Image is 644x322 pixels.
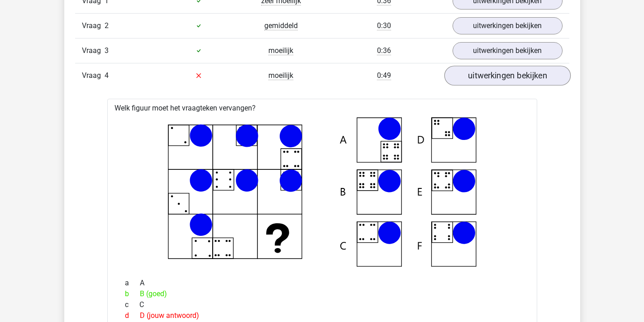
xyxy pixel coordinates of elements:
span: Vraag [82,20,105,31]
span: Vraag [82,45,105,56]
span: gemiddeld [264,21,298,30]
span: 0:36 [377,46,391,55]
span: b [125,288,140,299]
a: uitwerkingen bekijken [444,66,570,86]
div: C [118,299,526,310]
span: Vraag [82,70,105,81]
a: uitwerkingen bekijken [453,42,563,59]
span: d [125,310,140,321]
div: B (goed) [118,288,526,299]
span: 4 [105,71,109,80]
a: uitwerkingen bekijken [453,17,563,34]
div: D (jouw antwoord) [118,310,526,321]
div: A [118,278,526,288]
span: 0:49 [377,71,391,80]
span: 3 [105,46,109,55]
span: 2 [105,21,109,30]
span: c [125,299,139,310]
span: moeilijk [268,46,293,55]
span: 0:30 [377,21,391,30]
span: moeilijk [268,71,293,80]
span: a [125,278,140,288]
